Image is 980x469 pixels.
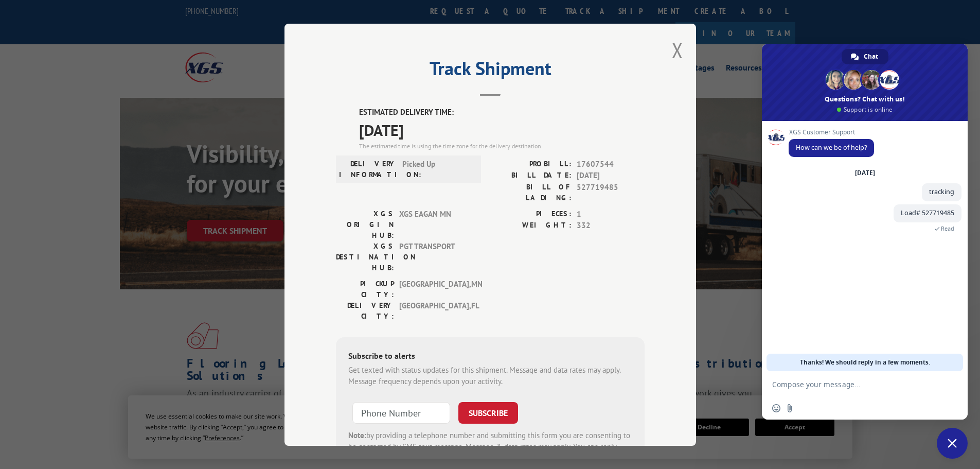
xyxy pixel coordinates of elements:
button: Close modal [672,37,683,64]
span: PGT TRANSPORT [399,240,469,273]
span: Chat [864,49,878,64]
span: 332 [577,220,645,232]
label: XGS DESTINATION HUB: [336,240,394,273]
label: BILL OF LADING: [490,181,572,203]
div: Subscribe to alerts [348,349,632,364]
label: PICKUP CITY: [336,278,394,300]
label: DELIVERY CITY: [336,300,394,321]
label: WEIGHT: [490,220,572,232]
label: XGS ORIGIN HUB: [336,208,394,240]
div: Get texted with status updates for this shipment. Message and data rates may apply. Message frequ... [348,364,632,387]
span: Load# 527719485 [901,209,954,217]
div: Close chat [937,428,968,459]
span: XGS Customer Support [789,129,874,136]
h2: Track Shipment [336,61,645,81]
span: Thanks! We should reply in a few moments. [800,354,930,371]
strong: Note: [348,430,366,440]
label: BILL DATE: [490,170,572,182]
span: 1 [577,208,645,220]
span: [DATE] [359,118,645,141]
span: How can we be of help? [796,143,867,152]
span: Send a file [786,404,794,412]
div: Chat [842,49,888,64]
button: SUBSCRIBE [458,402,518,423]
span: [GEOGRAPHIC_DATA] , FL [399,300,469,321]
div: by providing a telephone number and submitting this form you are consenting to be contacted by SM... [348,429,632,464]
span: 527719485 [577,181,645,203]
span: tracking [929,187,954,196]
label: ESTIMATED DELIVERY TIME: [359,107,645,118]
textarea: Compose your message... [772,380,935,389]
span: Read [941,225,954,232]
div: The estimated time is using the time zone for the delivery destination. [359,141,645,150]
span: Picked Up [402,158,472,180]
span: XGS EAGAN MN [399,208,469,240]
span: [DATE] [577,170,645,182]
label: PROBILL: [490,158,572,170]
input: Phone Number [352,402,450,423]
span: [GEOGRAPHIC_DATA] , MN [399,278,469,300]
div: [DATE] [855,170,875,176]
span: Insert an emoji [772,404,780,412]
span: 17607544 [577,158,645,170]
label: PIECES: [490,208,572,220]
label: DELIVERY INFORMATION: [339,158,397,180]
